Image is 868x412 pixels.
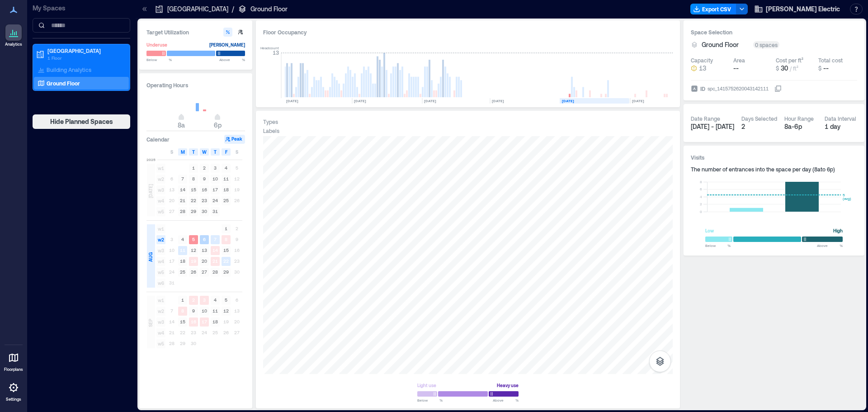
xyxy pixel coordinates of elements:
[180,198,185,203] text: 21
[700,194,702,199] tspan: 4
[212,247,218,253] text: 14
[691,64,730,73] button: 13
[212,187,218,192] text: 17
[33,114,130,129] button: Hide Planned Spaces
[170,148,173,156] span: S
[192,237,195,242] text: 5
[147,319,154,327] span: SEP
[225,165,227,170] text: 4
[202,308,207,313] text: 10
[224,135,245,144] button: Peak
[156,257,165,266] span: w4
[202,208,207,214] text: 30
[181,176,184,181] text: 7
[146,40,167,49] div: Underuse
[776,64,815,73] button: $ 30 / ft²
[781,64,788,72] span: 30
[700,84,705,93] span: ID
[700,187,702,191] tspan: 6
[817,243,843,248] span: Above %
[191,258,196,264] text: 19
[203,297,206,303] text: 3
[191,247,196,253] text: 12
[181,148,185,156] span: M
[146,81,245,90] h3: Operating Hours
[192,176,195,181] text: 8
[705,226,714,235] div: Low
[146,135,170,144] h3: Calendar
[250,5,288,14] p: Ground Floor
[146,57,172,62] span: Below %
[203,176,206,181] text: 9
[705,243,731,248] span: Below %
[191,198,196,203] text: 22
[700,180,702,184] tspan: 8
[191,208,196,214] text: 29
[202,319,207,324] text: 17
[156,268,165,277] span: w5
[223,247,229,253] text: 15
[156,235,165,244] span: w2
[784,115,814,122] div: Hour Range
[833,226,843,235] div: High
[236,148,238,156] span: S
[691,166,857,173] div: The number of entrances into the space per day ( 8a to 6p )
[212,176,218,181] text: 10
[263,28,673,37] div: Floor Occupancy
[823,64,829,72] span: --
[225,237,227,242] text: 8
[192,148,195,156] span: T
[50,117,113,126] span: Hide Planned Spaces
[263,118,278,125] div: Types
[776,57,803,64] div: Cost per ft²
[492,99,504,103] text: [DATE]
[192,308,195,313] text: 9
[167,5,228,14] p: [GEOGRAPHIC_DATA]
[156,279,165,288] span: w6
[212,208,218,214] text: 31
[180,247,185,253] text: 11
[286,99,298,103] text: [DATE]
[209,40,245,49] div: [PERSON_NAME]
[223,308,229,313] text: 12
[180,269,185,275] text: 25
[156,328,165,337] span: w4
[702,40,739,49] span: Ground Floor
[818,57,843,64] div: Total cost
[47,66,91,73] p: Building Analytics
[774,85,782,92] button: IDspc_1415752620043142111
[699,64,706,73] span: 13
[202,187,207,192] text: 16
[493,398,519,403] span: Above %
[5,42,22,47] p: Analytics
[223,176,229,181] text: 11
[214,237,217,242] text: 7
[3,377,24,405] a: Settings
[202,247,207,253] text: 13
[2,22,25,50] a: Analytics
[417,381,436,390] div: Light use
[212,308,218,313] text: 11
[214,121,222,129] span: 6p
[178,121,185,129] span: 8a
[156,246,165,255] span: w3
[232,5,234,14] p: /
[181,308,184,313] text: 8
[700,202,702,206] tspan: 2
[180,258,185,264] text: 18
[702,40,750,49] button: Ground Floor
[192,165,195,170] text: 1
[156,307,165,316] span: w2
[202,198,207,203] text: 23
[690,4,736,14] button: Export CSV
[147,252,154,262] span: AUG
[6,397,21,402] p: Settings
[424,99,436,103] text: [DATE]
[156,185,165,194] span: w3
[766,5,840,14] span: [PERSON_NAME] Electric
[733,57,745,64] div: Area
[203,237,206,242] text: 6
[47,80,80,87] p: Ground Floor
[818,65,821,71] span: $
[156,164,165,173] span: w1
